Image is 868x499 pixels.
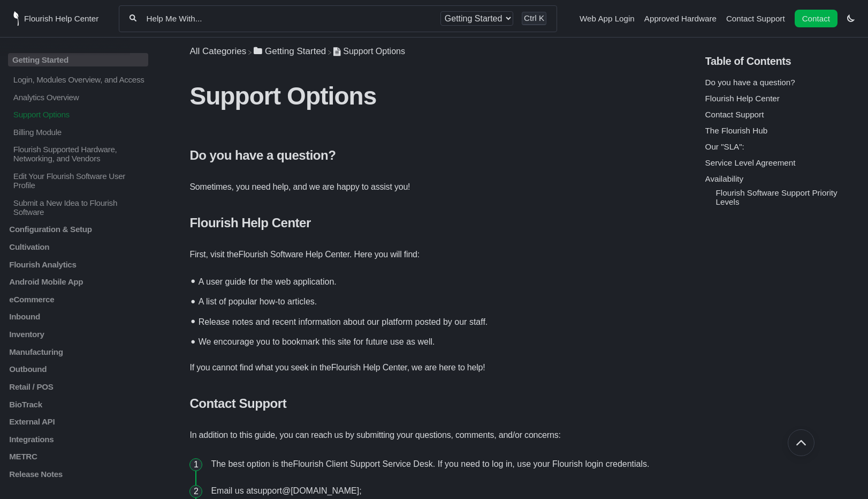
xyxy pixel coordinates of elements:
[189,215,678,230] h4: Flourish Help Center
[524,13,537,23] kbd: Ctrl
[8,470,148,479] a: Release Notes
[8,417,148,426] a: External API
[726,14,785,23] a: Contact Support navigation item
[8,75,148,84] a: Login, Modules Overview, and Access
[189,361,678,375] p: If you cannot find what you seek in the , we are here to help!
[644,14,717,23] a: Approved Hardware navigation item
[146,13,432,24] input: Help Me With...
[8,364,148,374] a: Outbound
[8,399,148,408] a: BioTrack
[705,78,795,87] a: Do you have a question?
[254,486,291,495] a: support@
[8,92,148,101] a: Analytics Overview
[8,347,148,356] a: Manufacturing
[8,312,148,321] a: Inbound
[8,110,148,119] a: Support Options
[12,172,148,190] p: Edit Your Flourish Software User Profile
[195,331,678,351] li: We encourage you to bookmark this site for future use as well.
[12,110,148,119] p: Support Options
[8,277,148,286] a: Android Mobile App
[795,10,837,27] a: Contact
[8,53,148,66] a: Getting Started
[12,198,148,216] p: Submit a New Idea to Flourish Software
[189,396,678,411] h4: Contact Support
[195,290,678,310] li: A list of popular how-to articles.
[12,128,148,137] p: Billing Module
[12,145,148,163] p: Flourish Supported Hardware, Networking, and Vendors
[254,46,326,56] a: Getting Started
[207,451,678,478] li: The best option is the . If you need to log in, use your Flourish login credentials.
[189,81,678,110] h1: Support Options
[847,13,855,23] a: Switch dark mode setting
[705,174,743,183] a: Availability
[705,126,768,135] a: The Flourish Hub
[331,363,407,372] a: Flourish Help Center
[293,459,432,468] a: Flourish Client Support Service Desk
[8,330,148,339] a: Inventory
[189,46,246,56] a: Breadcrumb link to All Categories
[189,428,678,442] p: In addition to this guide, you can reach us by submitting your questions, comments, and/or concerns:
[705,55,860,68] h5: Table of Contents
[238,250,349,259] a: Flourish Software Help Center
[195,310,678,331] li: Release notes and recent information about our platform posted by our staff.
[8,295,148,304] a: eCommerce
[705,158,796,167] a: Service Level Agreement
[8,225,148,234] a: Configuration & Setup
[8,128,148,137] a: Billing Module
[24,14,98,23] span: Flourish Help Center
[8,145,148,163] a: Flourish Supported Hardware, Networking, and Vendors
[12,92,148,101] p: Analytics Overview
[8,259,148,269] a: Flourish Analytics
[8,172,148,190] a: Edit Your Flourish Software User Profile
[705,94,780,103] a: Flourish Help Center
[8,452,148,461] a: METRC
[792,11,840,26] li: Contact desktop
[265,46,326,57] span: ​Getting Started
[189,248,678,262] p: First, visit the . Here you will find:
[189,180,678,194] p: Sometimes, you need help, and we are happy to assist you!
[8,242,148,251] a: Cultivation
[12,75,148,84] p: Login, Modules Overview, and Access
[539,13,544,23] kbd: K
[195,270,678,291] li: A user guide for the web application.
[13,11,98,26] a: Flourish Help Center
[189,46,246,57] span: All Categories
[705,142,744,151] a: Our "SLA":
[343,47,405,56] span: Support Options
[189,148,678,163] h4: Do you have a question?
[580,14,635,23] a: Web App Login navigation item
[8,198,148,216] a: Submit a New Idea to Flourish Software
[788,429,814,456] button: Go back to top of document
[716,188,837,206] a: Flourish Software Support Priority Levels
[13,11,19,26] img: Flourish Help Center Logo
[8,382,148,391] a: Retail / POS
[8,435,148,444] a: Integrations
[291,486,359,495] a: [DOMAIN_NAME]
[705,110,764,119] a: Contact Support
